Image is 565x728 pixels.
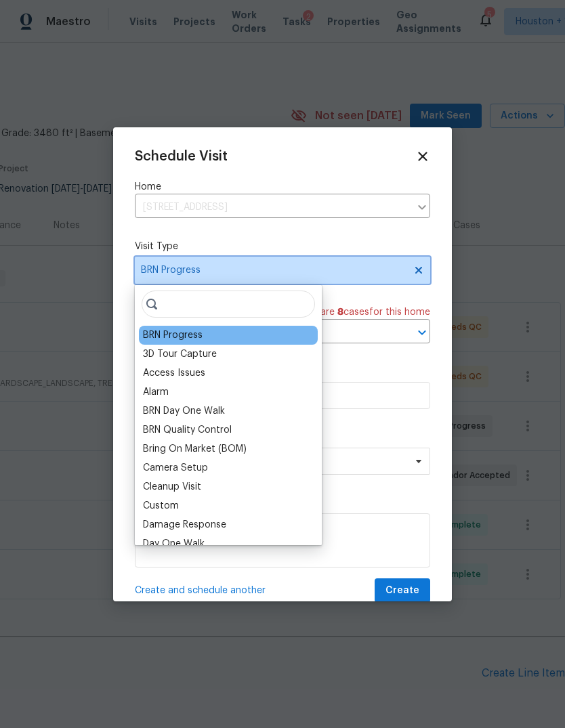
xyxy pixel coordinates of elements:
div: Cleanup Visit [143,480,201,494]
span: Create and schedule another [135,584,266,597]
div: Damage Response [143,518,226,532]
label: Visit Type [135,240,430,253]
button: Create [375,578,430,603]
div: Camera Setup [143,461,208,475]
span: Close [415,149,430,164]
div: Access Issues [143,366,205,380]
div: Alarm [143,385,169,399]
div: Bring On Market (BOM) [143,442,247,456]
label: Home [135,180,430,194]
span: There are case s for this home [295,305,430,319]
button: Open [413,323,432,342]
div: BRN Progress [143,328,203,342]
span: Schedule Visit [135,150,228,163]
div: Custom [143,499,179,513]
div: BRN Day One Walk [143,404,225,418]
div: 3D Tour Capture [143,347,217,361]
input: Enter in an address [135,197,410,218]
span: BRN Progress [141,263,404,277]
div: Day One Walk [143,537,205,551]
div: BRN Quality Control [143,423,232,437]
span: 8 [337,307,343,317]
span: Create [385,582,419,599]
